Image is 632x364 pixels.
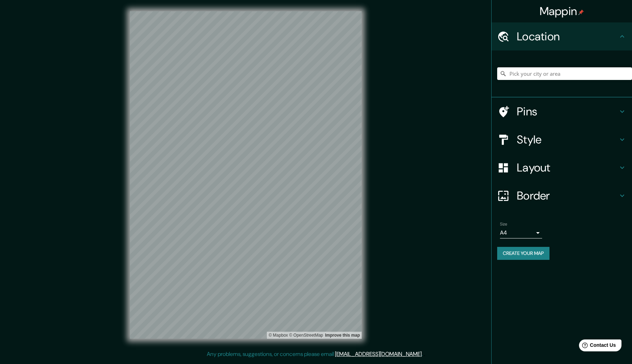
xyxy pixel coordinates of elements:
[540,4,584,18] h4: Mappin
[517,161,618,175] h4: Layout
[492,126,632,154] div: Style
[325,333,360,338] a: Map feedback
[289,333,323,338] a: OpenStreetMap
[497,67,632,80] input: Pick your city or area
[492,97,632,126] div: Pins
[423,350,424,358] div: .
[424,350,425,358] div: .
[500,227,542,238] div: A4
[269,333,288,338] a: Mapbox
[207,350,423,358] p: Any problems, suggestions, or concerns please email .
[517,105,618,119] h4: Pins
[517,29,618,43] h4: Location
[492,182,632,210] div: Border
[492,154,632,182] div: Layout
[130,11,362,339] canvas: Map
[497,247,549,260] button: Create your map
[492,22,632,50] div: Location
[570,337,624,356] iframe: Help widget launcher
[517,189,618,203] h4: Border
[500,221,507,227] label: Size
[517,133,618,147] h4: Style
[578,9,584,15] img: pin-icon.png
[335,350,422,358] a: [EMAIL_ADDRESS][DOMAIN_NAME]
